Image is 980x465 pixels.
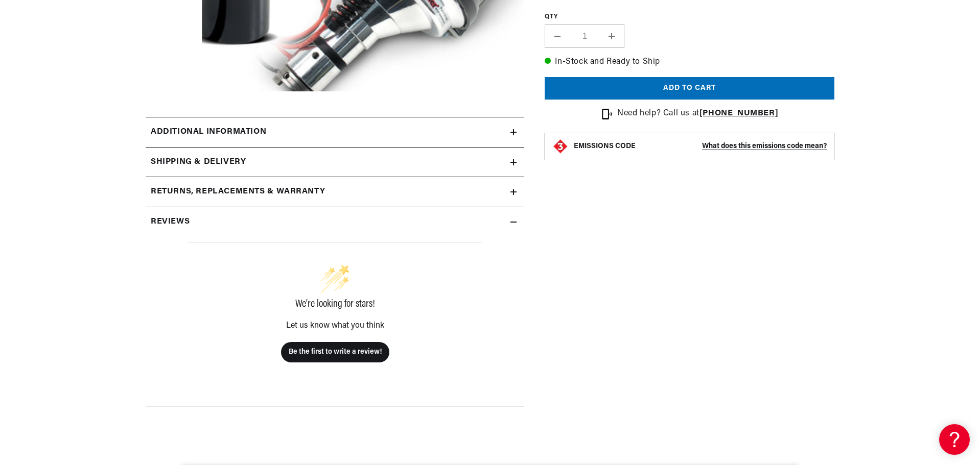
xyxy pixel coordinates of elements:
summary: Additional information [146,117,524,147]
h2: Reviews [151,215,190,229]
div: We’re looking for stars! [188,299,482,309]
a: [PHONE_NUMBER] [699,109,778,117]
div: customer reviews [151,237,519,398]
label: QTY [545,13,834,21]
button: Be the first to write a review! [281,342,389,362]
summary: Reviews [146,207,524,237]
h2: Returns, Replacements & Warranty [151,185,325,199]
p: Need help? Call us at [617,107,778,120]
h2: Shipping & Delivery [151,156,246,169]
strong: EMISSIONS CODE [574,142,636,150]
h2: Additional information [151,126,266,139]
summary: Shipping & Delivery [146,148,524,177]
strong: What does this emissions code mean? [702,142,827,150]
div: Let us know what you think [188,322,482,330]
img: Emissions code [552,138,569,155]
button: EMISSIONS CODEWhat does this emissions code mean? [574,142,827,151]
p: In-Stock and Ready to Ship [545,56,834,69]
summary: Returns, Replacements & Warranty [146,177,524,207]
button: Add to cart [545,77,834,100]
